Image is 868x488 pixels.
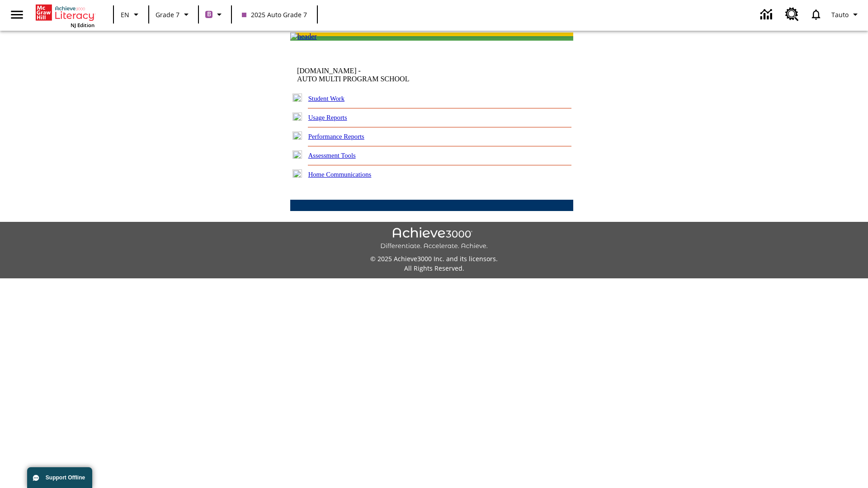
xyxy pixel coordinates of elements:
button: Grade: Grade 7, Select a grade [152,6,195,23]
button: Boost Class color is purple. Change class color [202,6,228,23]
div: Home [36,3,94,28]
a: Notifications [804,3,828,26]
span: EN [121,10,129,19]
img: plus.gif [292,94,302,102]
button: Open side menu [4,1,30,28]
span: B [207,9,211,20]
span: Grade 7 [156,10,179,19]
nobr: AUTO MULTI PROGRAM SCHOOL [297,75,409,83]
span: NJ Edition [71,22,94,28]
td: [DOMAIN_NAME] - [297,67,463,83]
img: Achieve3000 Differentiate Accelerate Achieve [380,227,488,250]
img: plus.gif [292,150,302,159]
img: header [290,33,317,41]
a: Home Communications [308,171,372,178]
span: Support Offline [46,474,85,481]
a: Data Center [755,2,780,27]
span: Tauto [831,10,849,19]
a: Performance Reports [308,133,364,140]
img: plus.gif [292,131,302,140]
a: Assessment Tools [308,152,356,159]
button: Profile/Settings [828,6,864,23]
button: Language: EN, Select a language [117,6,146,23]
span: 2025 Auto Grade 7 [242,10,307,19]
img: plus.gif [292,113,302,121]
img: plus.gif [292,169,302,178]
a: Student Work [308,95,344,102]
a: Resource Center, Will open in new tab [780,2,804,27]
a: Usage Reports [308,114,347,121]
button: Support Offline [27,467,92,488]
